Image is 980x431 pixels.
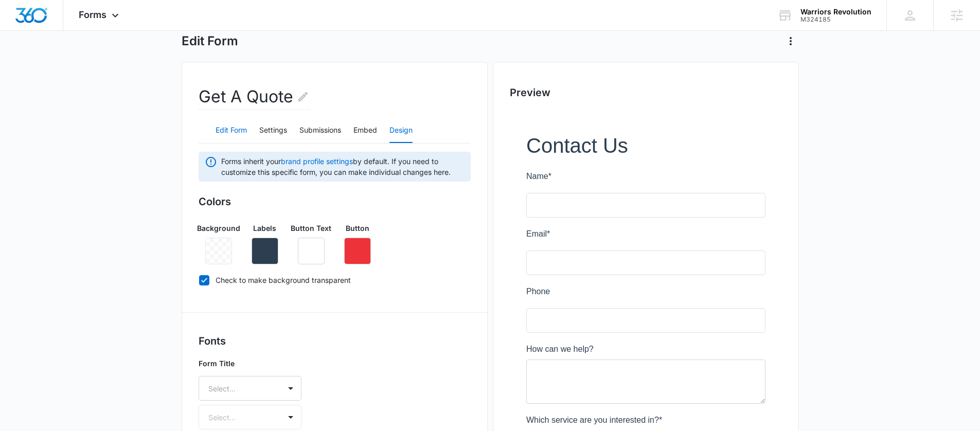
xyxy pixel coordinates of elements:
p: Labels [253,223,276,234]
p: Form Title [199,358,301,369]
div: account id [800,16,871,23]
button: Settings [259,118,287,143]
label: Inventory [10,330,44,343]
p: Button [346,223,369,234]
iframe: reCAPTCHA [203,398,335,428]
h2: Get A Quote [199,84,309,110]
button: Actions [782,33,799,49]
button: Edit Form [216,118,247,143]
div: account name [800,8,871,16]
h2: Preview [510,85,782,100]
button: Remove [298,238,325,264]
label: Check to make background transparent [199,275,471,285]
label: Ammunition [10,314,54,326]
p: Button Text [291,223,331,234]
h3: Fonts [199,333,471,349]
a: brand profile settings [281,157,353,166]
span: Submit [7,408,32,417]
label: General Inquiry [10,297,66,310]
button: Design [389,118,413,143]
button: Edit Form Name [297,84,309,109]
p: Background [197,223,240,234]
button: Remove [344,238,371,264]
span: Forms [79,9,106,20]
span: Forms inherit your by default. If you need to customize this specific form, you can make individu... [221,156,465,177]
h1: Edit Form [182,33,238,49]
h3: Colors [199,194,471,209]
button: Embed [353,118,377,143]
button: Remove [252,238,278,264]
button: Submissions [299,118,341,143]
